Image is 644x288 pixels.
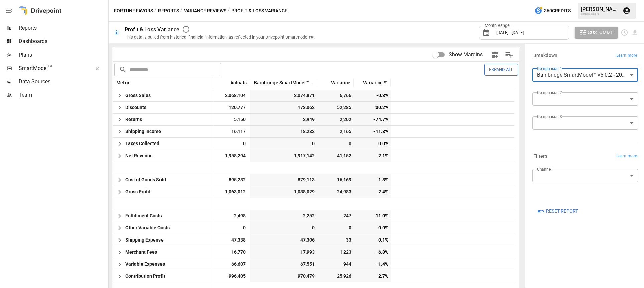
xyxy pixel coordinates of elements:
[125,270,165,282] span: Contribution Profit
[253,210,316,222] span: 2,252
[114,29,119,36] div: 🗓
[125,126,161,137] span: Shipping Income
[357,114,389,125] span: -74.7%
[217,222,247,234] span: 0
[320,114,352,125] span: 2,202
[532,68,638,82] div: Bainbridge SmartModel™ v5.0.2 - 2025 Budget (Updated) [DATE]
[217,246,247,258] span: 16,770
[616,52,637,59] span: Learn more
[125,222,170,234] span: Other Variable Costs
[581,6,619,12] div: [PERSON_NAME]
[125,186,151,198] span: Gross Profit
[184,7,226,15] button: Variance Reviews
[544,7,571,15] span: 360 Credits
[621,29,628,36] button: Schedule report
[320,222,352,234] span: 0
[125,90,151,101] span: Gross Sales
[154,7,157,15] div: /
[253,246,316,258] span: 17,993
[320,126,352,137] span: 2,165
[217,174,247,186] span: 895,282
[125,174,166,186] span: Cost of Goods Sold
[125,138,159,150] span: Taxes Collected
[125,246,157,258] span: Merchant Fees
[320,246,352,258] span: 1,223
[320,90,352,101] span: 6,766
[253,102,316,113] span: 173,062
[331,81,350,85] span: Variance
[253,150,316,162] span: 1,917,142
[546,207,578,215] span: Reset Report
[19,37,107,45] span: Dashboards
[357,138,389,150] span: 0.0%
[254,81,314,85] span: Bainbridge SmartModel™ v5.0.2 - 2025 Budget (Updated) [DATE]
[253,126,316,137] span: 18,282
[217,102,247,113] span: 120,777
[575,27,618,39] button: Customize
[357,258,389,270] span: -1.4%
[158,7,179,15] button: Reports
[19,78,107,86] span: Data Sources
[253,270,316,282] span: 970,479
[228,7,230,15] div: /
[357,234,389,246] span: 0.1%
[357,126,389,137] span: -11.8%
[320,210,352,222] span: 247
[125,102,146,113] span: Discounts
[449,51,483,59] span: Show Margins
[357,246,389,258] span: -6.8%
[357,186,389,198] span: 2.4%
[217,90,247,101] span: 2,068,104
[19,24,107,32] span: Reports
[320,102,352,113] span: 52,285
[125,26,179,33] div: Profit & Loss Variance
[217,210,247,222] span: 2,498
[253,174,316,186] span: 879,113
[217,258,247,270] span: 66,607
[114,7,153,15] button: Fortune Favors
[253,234,316,246] span: 47,306
[532,5,573,17] button: 360Credits
[537,166,552,172] label: Channel
[253,258,316,270] span: 67,551
[357,102,389,113] span: 30.2%
[253,222,316,234] span: 0
[320,150,352,162] span: 41,152
[217,234,247,246] span: 47,338
[217,186,247,198] span: 1,063,012
[217,126,247,137] span: 16,117
[19,91,107,99] span: Team
[125,234,164,246] span: Shipping Expense
[357,90,389,101] span: -0.3%
[180,7,183,15] div: /
[631,29,639,36] button: Download report
[502,47,517,62] button: Manage Columns
[320,258,352,270] span: 944
[217,270,247,282] span: 996,405
[496,30,524,35] span: [DATE] - [DATE]
[116,81,130,85] span: Metric
[125,114,142,125] span: Returns
[357,210,389,222] span: 11.0%
[537,66,562,71] label: Comparison 1
[357,270,389,282] span: 2.7%
[217,150,247,162] span: 1,958,294
[320,234,352,246] span: 33
[532,205,583,217] button: Reset Report
[320,186,352,198] span: 24,983
[253,186,316,198] span: 1,038,029
[581,12,619,15] div: Fortune Favors
[253,114,316,125] span: 2,949
[616,153,637,160] span: Learn more
[484,64,518,75] button: Expand All
[357,222,389,234] span: 0.0%
[357,150,389,162] span: 2.1%
[125,210,162,222] span: Fulfillment Costs
[363,81,387,85] span: Variance %
[537,114,562,119] label: Comparison 3
[19,51,107,59] span: Plans
[230,81,247,85] span: Actuals
[125,150,153,162] span: Net Revenue
[217,138,247,150] span: 0
[533,153,547,160] h6: Filters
